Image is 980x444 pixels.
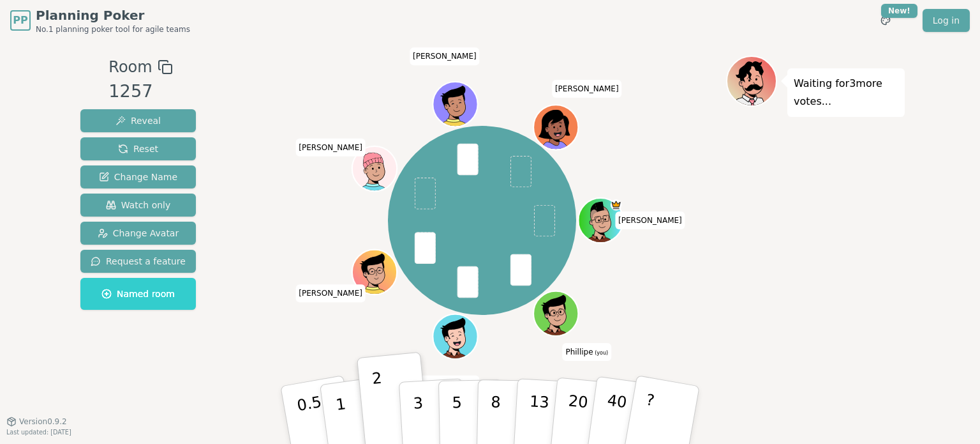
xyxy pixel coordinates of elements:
span: Click to change your name [295,285,366,303]
span: Change Name [99,171,177,183]
span: Click to change your name [295,139,366,157]
button: Click to change your avatar [535,293,577,335]
span: Change Avatar [98,227,179,240]
span: Version 0.9.2 [19,417,67,427]
button: Change Name [80,165,196,188]
p: Waiting for 3 more votes... [794,75,898,111]
span: Watch only [106,199,171,211]
span: Click to change your name [410,376,480,394]
span: Planning Poker [36,6,190,24]
span: Named room [101,287,175,300]
p: 2 [371,369,388,439]
span: (you) [593,350,609,356]
button: New! [874,9,897,32]
button: Request a feature [80,250,196,273]
span: Last updated: [DATE] [6,429,71,436]
button: Named room [80,278,196,310]
span: Click to change your name [562,343,611,361]
span: No.1 planning poker tool for agile teams [36,24,190,34]
button: Reset [80,137,196,160]
a: Log in [923,9,970,32]
a: PPPlanning PokerNo.1 planning poker tool for agile teams [10,6,190,34]
span: Room [108,56,152,79]
span: Click to change your name [410,48,480,66]
span: Click to change your name [552,80,622,98]
button: Reveal [80,109,196,132]
span: Reveal [115,114,161,127]
span: Request a feature [91,255,186,268]
button: Version0.9.2 [6,417,67,427]
div: 1257 [108,79,172,105]
span: Click to change your name [615,211,685,229]
button: Change Avatar [80,222,196,245]
button: Watch only [80,194,196,217]
span: Toce is the host [611,199,622,211]
span: PP [13,13,27,28]
div: New! [881,4,917,18]
span: Reset [118,142,158,155]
